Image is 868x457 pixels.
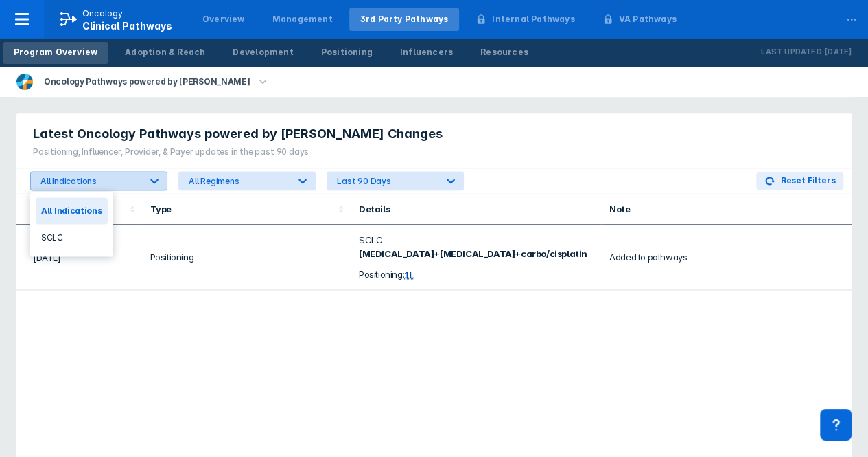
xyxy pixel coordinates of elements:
[261,8,344,31] a: Management
[150,203,334,214] div: Type
[33,252,61,263] span: [DATE]
[189,176,288,186] div: All Regimens
[389,42,464,64] a: Influencers
[400,46,453,58] div: Influencers
[756,172,843,190] button: Reset Filters
[359,203,593,214] div: Details
[619,13,677,25] div: VA Pathways
[36,197,108,224] div: All Indications
[33,126,443,142] span: Latest Oncology Pathways powered by [PERSON_NAME] Changes
[820,409,852,441] div: Contact Support
[480,46,528,58] div: Resources
[337,176,436,186] div: Last 90 Days
[469,42,539,64] a: Resources
[36,224,108,251] div: SCLC
[781,175,835,187] span: Reset Filters
[609,203,835,214] div: Note
[125,46,205,58] div: Adoption & Reach
[114,42,216,64] a: Adoption & Reach
[233,46,293,58] div: Development
[761,45,824,59] p: Last Updated:
[272,13,333,25] div: Management
[838,2,865,31] div: ...
[142,225,351,290] td: Positioning
[40,176,140,186] div: All Indications
[191,8,256,31] a: Overview
[492,13,574,25] div: Internal Pathways
[359,233,593,247] div: SCLC
[310,42,384,64] a: Positioning
[3,42,108,64] a: Program Overview
[82,8,124,20] p: Oncology
[82,20,172,32] span: Clinical Pathways
[359,268,404,279] span: Positioning:
[601,225,852,290] td: Added to pathways
[404,269,414,280] div: 1L
[349,8,460,31] a: 3rd Party Pathways
[360,13,449,25] div: 3rd Party Pathways
[33,146,443,158] div: Positioning, Influencer, Provider, & Payer updates in the past 90 days
[16,74,33,90] img: dfci-pathways
[14,46,97,58] div: Program Overview
[824,45,852,59] p: [DATE]
[222,42,304,64] a: Development
[321,46,373,58] div: Positioning
[359,248,587,259] b: [MEDICAL_DATA]+[MEDICAL_DATA]+carbo/cisplatin
[202,13,245,25] div: Overview
[38,72,255,91] div: Oncology Pathways powered by [PERSON_NAME]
